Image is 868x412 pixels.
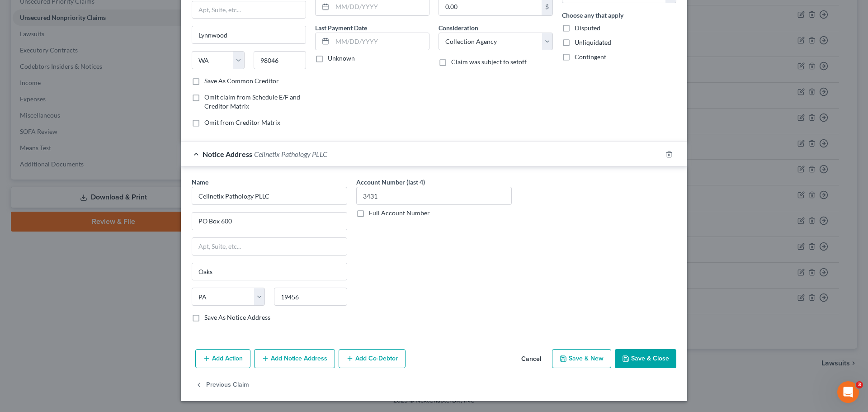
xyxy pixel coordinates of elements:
button: Add Notice Address [254,349,335,368]
span: Disputed [575,24,600,32]
span: Cellnetix Pathology PLLC [254,150,327,158]
input: Enter address... [192,213,347,230]
input: Search by name... [192,187,347,205]
button: Add Co-Debtor [339,349,406,368]
input: Enter city... [192,26,306,43]
label: Unknown [328,54,355,63]
iframe: Intercom live chat [837,381,859,403]
span: Omit from Creditor Matrix [204,118,280,126]
span: Contingent [575,53,606,61]
input: Enter city... [192,263,347,280]
button: Add Action [195,349,250,368]
span: Notice Address [203,150,252,158]
input: Apt, Suite, etc... [192,238,347,255]
span: Omit claim from Schedule E/F and Creditor Matrix [204,93,300,110]
span: Claim was subject to setoff [451,58,527,66]
label: Consideration [439,23,478,33]
label: Save As Notice Address [204,313,270,322]
input: XXXX [356,187,512,205]
span: 3 [856,381,863,388]
input: Enter zip.. [274,288,347,306]
button: Save & Close [615,349,676,368]
label: Save As Common Creditor [204,76,279,85]
label: Account Number (last 4) [356,177,425,187]
input: Apt, Suite, etc... [192,1,306,19]
span: Unliquidated [575,38,611,46]
label: Last Payment Date [315,23,367,33]
input: MM/DD/YYYY [332,33,429,50]
input: Enter zip... [254,51,307,69]
span: Name [192,178,208,186]
button: Save & New [552,349,611,368]
label: Choose any that apply [562,10,623,20]
button: Cancel [514,350,548,368]
label: Full Account Number [369,208,430,218]
button: Previous Claim [195,375,249,394]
